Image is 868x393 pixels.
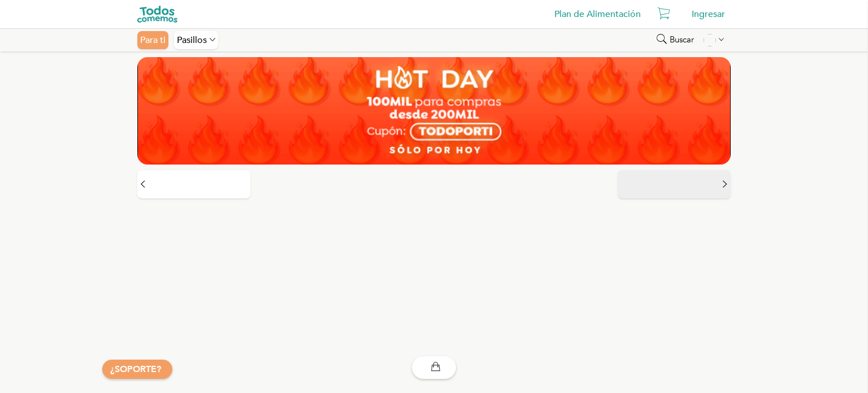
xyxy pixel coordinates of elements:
[174,31,218,49] div: Pasillos
[137,6,177,23] img: todoscomemos
[549,3,646,25] a: Plan de Alimentación
[102,360,172,379] button: ¿SOPORTE?
[137,31,168,49] div: Para ti
[110,363,161,375] a: ¿SOPORTE?
[670,35,694,45] span: Buscar
[686,3,731,25] div: Ingresar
